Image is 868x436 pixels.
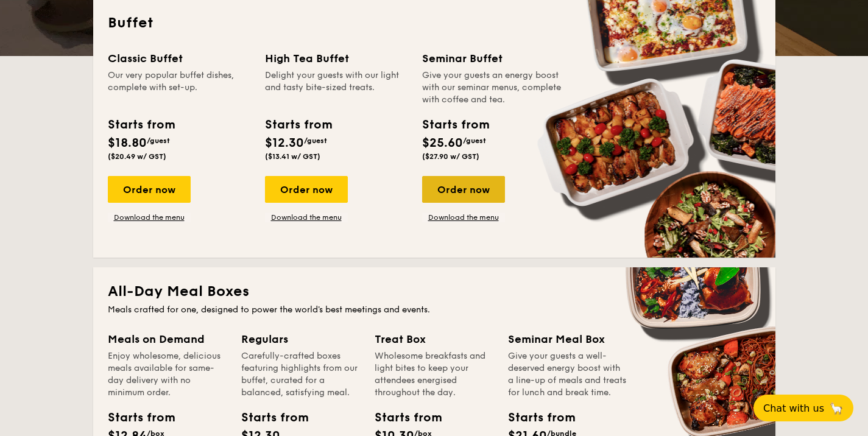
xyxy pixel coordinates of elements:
[108,282,761,301] h2: All-Day Meal Boxes
[463,136,486,145] span: /guest
[508,350,627,399] div: Give your guests a well-deserved energy boost with a line-up of meals and treats for lunch and br...
[108,176,191,203] div: Order now
[147,136,170,145] span: /guest
[108,13,761,33] h2: Buffet
[265,152,320,161] span: ($13.41 w/ GST)
[265,116,331,134] div: Starts from
[108,350,227,399] div: Enjoy wholesome, delicious meals available for same-day delivery with no minimum order.
[108,409,163,427] div: Starts from
[241,331,360,348] div: Regulars
[108,116,174,134] div: Starts from
[422,176,505,203] div: Order now
[108,50,250,67] div: Classic Buffet
[108,331,227,348] div: Meals on Demand
[422,213,505,222] a: Download the menu
[108,152,166,161] span: ($20.49 w/ GST)
[265,50,408,67] div: High Tea Buffet
[508,331,627,348] div: Seminar Meal Box
[422,136,463,150] span: $25.60
[265,69,408,106] div: Delight your guests with our light and tasty bite-sized treats.
[108,304,761,316] div: Meals crafted for one, designed to power the world's best meetings and events.
[265,136,304,150] span: $12.30
[375,331,493,348] div: Treat Box
[265,176,348,203] div: Order now
[241,350,360,399] div: Carefully-crafted boxes featuring highlights from our buffet, curated for a balanced, satisfying ...
[763,403,824,414] span: Chat with us
[422,69,565,106] div: Give your guests an energy boost with our seminar menus, complete with coffee and tea.
[422,50,565,67] div: Seminar Buffet
[422,152,479,161] span: ($27.90 w/ GST)
[508,409,563,427] div: Starts from
[108,213,191,222] a: Download the menu
[241,409,296,427] div: Starts from
[375,409,429,427] div: Starts from
[422,116,489,134] div: Starts from
[108,69,250,106] div: Our very popular buffet dishes, complete with set-up.
[265,213,348,222] a: Download the menu
[108,136,147,150] span: $18.80
[753,395,853,421] button: Chat with us🦙
[829,401,844,415] span: 🦙
[304,136,327,145] span: /guest
[375,350,493,399] div: Wholesome breakfasts and light bites to keep your attendees energised throughout the day.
